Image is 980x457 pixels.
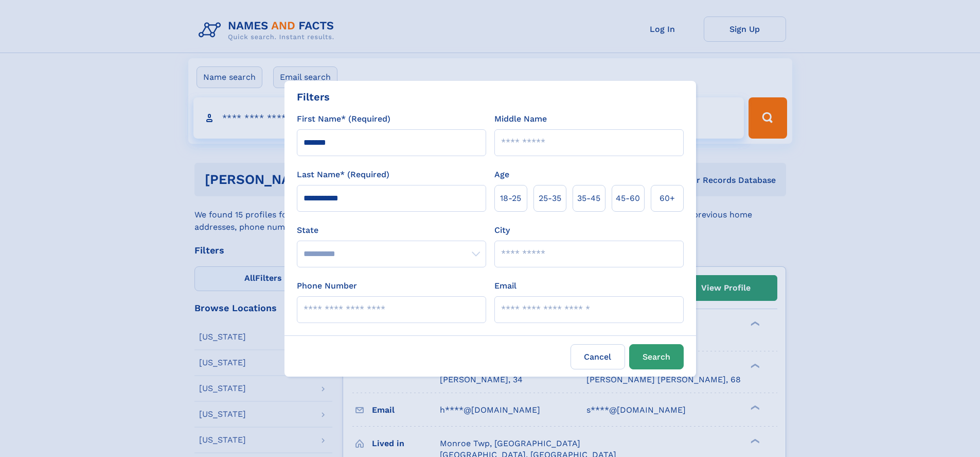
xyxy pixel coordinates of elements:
[539,192,561,205] span: 25‑35
[494,280,516,292] label: Email
[629,344,684,369] button: Search
[500,192,521,205] span: 18‑25
[297,280,357,292] label: Phone Number
[494,224,510,236] label: City
[297,89,330,105] div: Filters
[577,192,600,205] span: 35‑45
[297,224,486,236] label: State
[494,113,547,125] label: Middle Name
[297,113,390,125] label: First Name* (Required)
[494,168,509,181] label: Age
[660,192,675,205] span: 60+
[571,344,625,369] label: Cancel
[616,192,640,205] span: 45‑60
[297,168,389,181] label: Last Name* (Required)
